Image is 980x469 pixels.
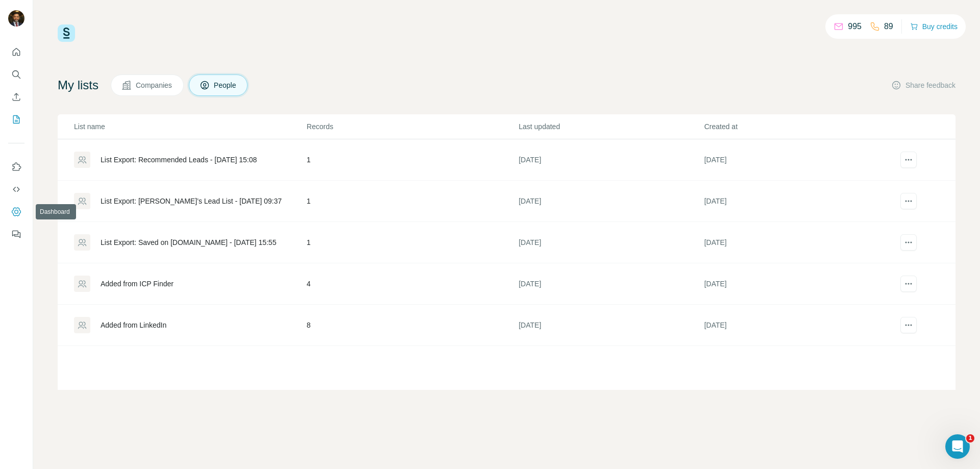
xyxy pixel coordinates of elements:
button: Dashboard [8,203,24,221]
div: List Export: [PERSON_NAME]’s Lead List - [DATE] 09:37 [101,196,282,206]
td: [DATE] [518,222,703,263]
div: List Export: Recommended Leads - [DATE] 15:08 [101,155,257,165]
button: Quick start [8,43,24,61]
p: 995 [848,20,862,33]
button: My lists [8,110,24,129]
div: List Export: Saved on [DOMAIN_NAME] - [DATE] 15:55 [101,237,276,248]
p: Records [307,121,518,132]
td: 4 [306,263,518,305]
td: [DATE] [518,139,703,181]
td: [DATE] [518,263,703,305]
button: actions [900,317,917,333]
img: Avatar [8,10,24,27]
button: actions [900,193,917,209]
td: 1 [306,139,518,181]
iframe: Intercom live chat [945,434,970,459]
button: actions [900,234,917,251]
span: 1 [966,434,974,442]
td: [DATE] [704,305,889,346]
div: Added from LinkedIn [101,320,166,330]
span: Companies [136,80,173,90]
div: Added from ICP Finder [101,279,174,289]
button: Search [8,65,24,84]
p: List name [74,121,306,132]
td: 8 [306,305,518,346]
button: Share feedback [891,80,955,90]
p: Last updated [519,121,703,132]
button: Use Surfe on LinkedIn [8,158,24,176]
button: Enrich CSV [8,88,24,106]
button: Feedback [8,225,24,243]
button: actions [900,152,917,168]
td: [DATE] [704,222,889,263]
td: [DATE] [518,305,703,346]
td: 1 [306,181,518,222]
td: [DATE] [704,181,889,222]
button: actions [900,276,917,292]
img: Surfe Logo [58,24,75,42]
td: 1 [306,222,518,263]
h4: My lists [58,77,99,93]
span: People [214,80,237,90]
td: [DATE] [518,181,703,222]
td: [DATE] [704,139,889,181]
p: Created at [704,121,889,132]
button: Use Surfe API [8,180,24,199]
button: Buy credits [910,19,958,34]
p: 89 [884,20,893,33]
td: [DATE] [704,263,889,305]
